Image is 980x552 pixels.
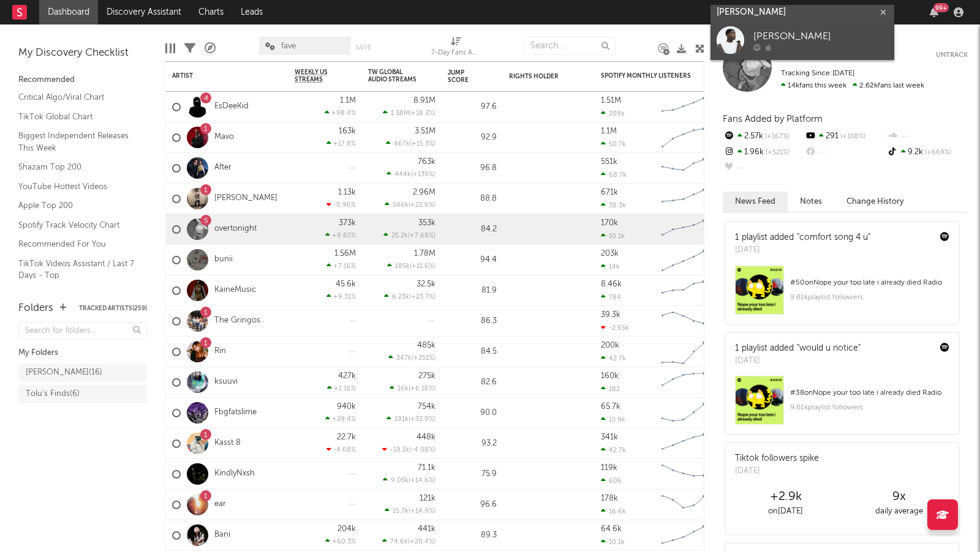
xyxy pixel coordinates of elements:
[339,127,356,135] div: 163k
[214,469,255,479] a: KindlyNxsh
[214,193,277,204] a: [PERSON_NAME]
[448,345,497,359] div: 84.5
[214,316,260,326] a: The Gringos
[340,97,356,105] div: 1.1M
[18,346,147,360] div: My Folders
[723,160,804,176] div: --
[656,122,711,153] svg: Chart title
[735,342,861,355] div: 1 playlist added
[726,266,959,324] a: #50onNope your too late i already died Radio9.61kplaylist followers
[735,452,819,465] div: Tiktok followers spike
[781,70,854,77] span: Tracking Since: [DATE]
[763,133,790,140] span: +167 %
[656,428,711,459] svg: Chart title
[383,231,435,239] div: ( )
[18,257,135,282] a: TikTok Videos Assistant / Last 7 Days - Top
[710,20,894,60] a: [PERSON_NAME]
[601,171,627,179] div: 68.7k
[326,140,356,147] div: +17.8 %
[656,337,711,367] svg: Chart title
[326,201,356,209] div: -0.96 %
[382,446,435,453] div: ( )
[601,201,626,209] div: 38.3k
[656,214,711,245] svg: Chart title
[393,508,409,515] span: 15.7k
[413,97,435,105] div: 8.91M
[448,222,497,237] div: 84.2
[18,322,147,340] input: Search for folders...
[26,387,80,401] div: Tolu's Finds ( 6 )
[410,416,434,423] span: +33.9 %
[601,263,620,270] div: 14k
[214,285,256,296] a: KaineMusic
[325,537,356,545] div: +60.3 %
[601,385,620,393] div: 182
[735,231,870,244] div: 1 playlist added
[448,69,478,84] div: Jump Score
[339,219,356,227] div: 373k
[781,82,846,89] span: 14k fans this week
[390,447,409,453] span: -19.1k
[417,341,435,349] div: 485k
[723,114,823,124] span: Fans Added by Platform
[790,386,949,400] div: # 38 on Nope your too late i already died Radio
[839,133,865,140] span: +108 %
[214,163,232,173] a: After
[418,464,435,472] div: 71.1k
[936,49,968,61] button: Untrack
[26,365,102,380] div: [PERSON_NAME] ( 16 )
[417,280,435,288] div: 32.5k
[325,231,356,239] div: +9.82 %
[337,403,356,411] div: 940k
[764,149,790,156] span: +521 %
[601,110,625,117] div: 209k
[411,447,434,453] span: -4.08 %
[410,233,434,239] span: +7.68 %
[326,262,356,270] div: +7.16 %
[448,192,497,206] div: 88.8
[337,433,356,441] div: 22.7k
[18,237,135,251] a: Recommended For You
[420,494,435,502] div: 121k
[448,314,497,329] div: 86.3
[18,364,147,382] a: [PERSON_NAME](16)
[393,202,409,209] span: 546k
[382,537,435,545] div: ( )
[214,377,238,387] a: ksuuvi
[842,504,956,519] div: daily average
[387,262,435,270] div: ( )
[601,324,629,332] div: -2.65k
[797,344,861,352] a: "would u notice"
[656,367,711,398] svg: Chart title
[834,192,916,212] button: Change History
[601,507,626,515] div: 16.6k
[601,354,626,362] div: 42.7k
[448,253,497,267] div: 94.4
[413,188,435,196] div: 2.96M
[18,301,53,316] div: Folders
[18,385,147,403] a: Tolu's Finds(6)
[18,46,147,61] div: My Discovery Checklist
[337,525,356,533] div: 204k
[729,504,842,519] div: on [DATE]
[413,355,434,362] span: +251 %
[410,202,434,209] span: +22.6 %
[726,376,959,434] a: #38onNope your too late i already died Radio9.61kplaylist followers
[386,170,435,178] div: ( )
[601,188,618,196] div: 671k
[325,109,356,117] div: +98.4 %
[448,406,497,420] div: 90.0
[18,180,135,193] a: YouTube Hottest Videos
[325,415,356,423] div: +29.4 %
[392,294,409,300] span: 6.23k
[601,250,619,258] div: 203k
[338,372,356,380] div: 427k
[418,403,435,411] div: 754k
[391,233,408,239] span: 25.2k
[448,100,497,114] div: 97.6
[172,72,264,80] div: Artist
[790,400,949,415] div: 9.61k playlist followers
[18,160,135,174] a: Shazam Top 200
[524,37,616,55] input: Search...
[601,416,625,423] div: 15.9k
